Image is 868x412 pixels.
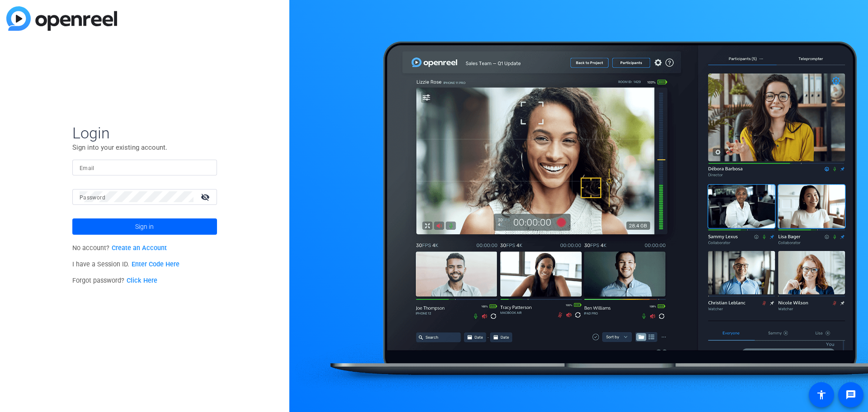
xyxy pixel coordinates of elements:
button: Sign in [72,218,217,235]
a: Create an Account [112,244,167,252]
a: Click Here [127,277,157,284]
span: Sign in [135,215,154,238]
a: Enter Code Here [132,260,179,268]
mat-icon: message [845,389,856,400]
span: I have a Session ID. [72,260,179,268]
mat-icon: accessibility [816,389,827,400]
span: No account? [72,244,167,252]
span: Login [72,123,217,142]
p: Sign into your existing account. [72,142,217,152]
mat-icon: visibility_off [195,190,217,204]
mat-label: Password [80,194,105,201]
input: Enter Email Address [80,162,210,173]
span: Forgot password? [72,277,157,284]
mat-label: Email [80,165,94,171]
img: blue-gradient.svg [6,6,117,31]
